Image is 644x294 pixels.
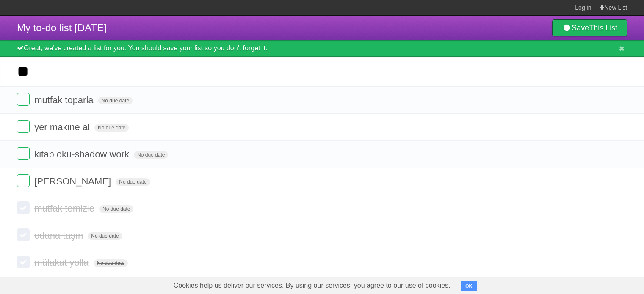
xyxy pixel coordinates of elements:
[17,22,107,33] span: My to-do list [DATE]
[116,178,150,186] span: No due date
[34,176,113,187] span: [PERSON_NAME]
[94,259,128,267] span: No due date
[589,24,617,32] b: This List
[34,257,91,268] span: mülakat yolla
[34,149,131,159] span: kitap oku-shadow work
[34,95,95,105] span: mutfak toparla
[552,19,627,36] a: SaveThis List
[17,147,30,160] label: Done
[17,201,30,214] label: Done
[17,228,30,241] label: Done
[17,256,30,268] label: Done
[98,97,133,104] span: No due date
[17,120,30,133] label: Done
[17,174,30,187] label: Done
[34,122,92,132] span: yer makine al
[165,277,459,294] span: Cookies help us deliver our services. By using our services, you agree to our use of cookies.
[34,230,85,241] span: odana taşın
[88,232,122,240] span: No due date
[134,151,168,159] span: No due date
[99,205,133,213] span: No due date
[461,281,477,291] button: OK
[34,203,97,214] span: mutfak temizle
[17,93,30,106] label: Done
[94,124,129,132] span: No due date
